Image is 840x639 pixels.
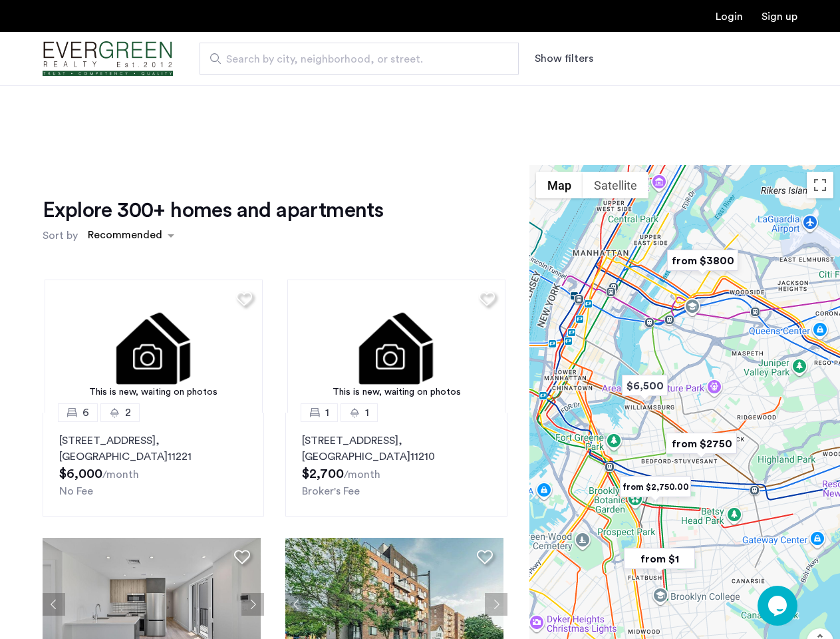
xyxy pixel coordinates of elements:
ng-select: sort-apartment [81,224,181,248]
h1: Explore 300+ homes and apartments [43,197,383,224]
a: Login [716,11,743,22]
span: 1 [325,405,329,421]
div: from $1 [619,544,700,574]
button: Show street map [536,172,583,198]
button: Previous apartment [285,593,308,616]
a: This is new, waiting on photos [287,280,505,413]
div: $6,500 [617,371,673,401]
img: logo [43,34,173,84]
div: Recommended [86,227,162,246]
span: $2,700 [302,467,344,481]
a: Cazamio Logo [43,34,173,84]
iframe: chat widget [758,586,800,626]
p: [STREET_ADDRESS] 11210 [302,433,490,465]
button: Show satellite imagery [583,172,648,198]
a: 11[STREET_ADDRESS], [GEOGRAPHIC_DATA]11210Broker's Fee [285,413,507,517]
p: [STREET_ADDRESS] 11221 [59,433,247,465]
button: Next apartment [485,593,507,616]
div: from $2,750.00 [615,472,696,502]
img: 3.gif [287,280,505,413]
a: Registration [762,11,797,22]
button: Toggle fullscreen view [807,172,833,198]
span: 1 [365,405,369,421]
a: This is new, waiting on photos [45,280,263,413]
span: Broker's Fee [302,486,360,497]
div: from $2750 [660,429,742,459]
button: Show or hide filters [535,51,593,67]
a: 62[STREET_ADDRESS], [GEOGRAPHIC_DATA]11221No Fee [43,413,264,517]
sub: /month [344,469,380,480]
button: Previous apartment [43,593,65,616]
div: This is new, waiting on photos [51,385,256,399]
sub: /month [102,469,139,480]
span: 6 [82,405,89,421]
span: No Fee [59,486,93,497]
div: This is new, waiting on photos [294,385,499,399]
img: 3.gif [45,280,263,413]
input: Apartment Search [200,43,519,75]
span: 2 [125,405,131,421]
span: Search by city, neighborhood, or street. [226,51,482,67]
button: Next apartment [241,593,264,616]
label: Sort by [43,228,78,244]
span: $6,000 [59,467,102,481]
div: from $3800 [662,246,744,276]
